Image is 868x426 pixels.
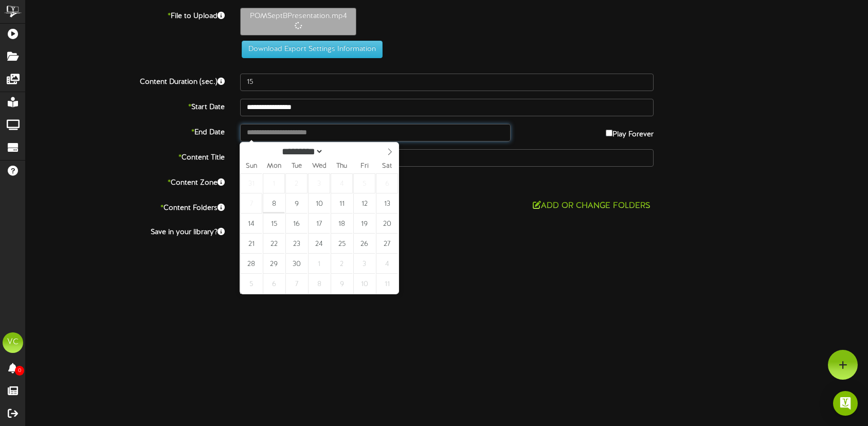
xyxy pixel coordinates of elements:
span: August 31, 2025 [240,173,262,193]
span: September 3, 2025 [308,173,330,193]
span: October 6, 2025 [263,274,285,294]
span: October 8, 2025 [308,274,330,294]
label: File to Upload [18,8,232,22]
span: September 19, 2025 [353,214,375,234]
span: September 4, 2025 [331,173,353,193]
span: September 7, 2025 [240,193,262,214]
span: September 28, 2025 [240,254,262,274]
span: September 26, 2025 [353,234,375,254]
span: September 2, 2025 [285,173,308,193]
div: VC [3,332,23,353]
label: Save in your library? [18,224,232,238]
span: October 7, 2025 [285,274,308,294]
span: September 18, 2025 [331,214,353,234]
label: Content Zone [18,174,232,188]
span: September 20, 2025 [376,214,398,234]
span: October 4, 2025 [376,254,398,274]
span: September 10, 2025 [308,193,330,214]
label: Content Title [18,149,232,163]
button: Add or Change Folders [530,200,654,212]
span: September 17, 2025 [308,214,330,234]
span: September 15, 2025 [263,214,285,234]
span: September 29, 2025 [263,254,285,274]
span: September 12, 2025 [353,193,375,214]
button: Download Export Settings Information [242,41,383,58]
span: Mon [263,163,285,170]
input: Play Forever [606,130,612,136]
span: September 22, 2025 [263,234,285,254]
label: Play Forever [606,124,654,140]
span: October 9, 2025 [331,274,353,294]
input: Year [323,146,360,157]
span: September 27, 2025 [376,234,398,254]
span: Wed [308,163,331,170]
span: September 8, 2025 [263,193,285,214]
span: October 3, 2025 [353,254,375,274]
span: October 10, 2025 [353,274,375,294]
span: September 5, 2025 [353,173,375,193]
span: October 11, 2025 [376,274,398,294]
span: September 23, 2025 [285,234,308,254]
span: October 1, 2025 [308,254,330,274]
span: 0 [15,366,24,376]
span: September 14, 2025 [240,214,262,234]
span: September 9, 2025 [285,193,308,214]
label: Content Folders [18,200,232,214]
span: Fri [353,163,376,170]
span: Thu [331,163,353,170]
label: Content Duration (sec.) [18,74,232,87]
label: End Date [18,124,232,138]
span: September 16, 2025 [285,214,308,234]
span: September 24, 2025 [308,234,330,254]
span: Sat [376,163,399,170]
span: Tue [285,163,308,170]
label: Start Date [18,99,232,113]
a: Download Export Settings Information [237,45,383,53]
span: September 1, 2025 [263,173,285,193]
span: September 6, 2025 [376,173,398,193]
span: October 5, 2025 [240,274,262,294]
div: Open Intercom Messenger [833,391,858,416]
span: October 2, 2025 [331,254,353,274]
span: September 13, 2025 [376,193,398,214]
span: September 21, 2025 [240,234,262,254]
span: September 11, 2025 [331,193,353,214]
span: September 30, 2025 [285,254,308,274]
span: September 25, 2025 [331,234,353,254]
span: Sun [240,163,263,170]
input: Title of this Content [240,149,654,167]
